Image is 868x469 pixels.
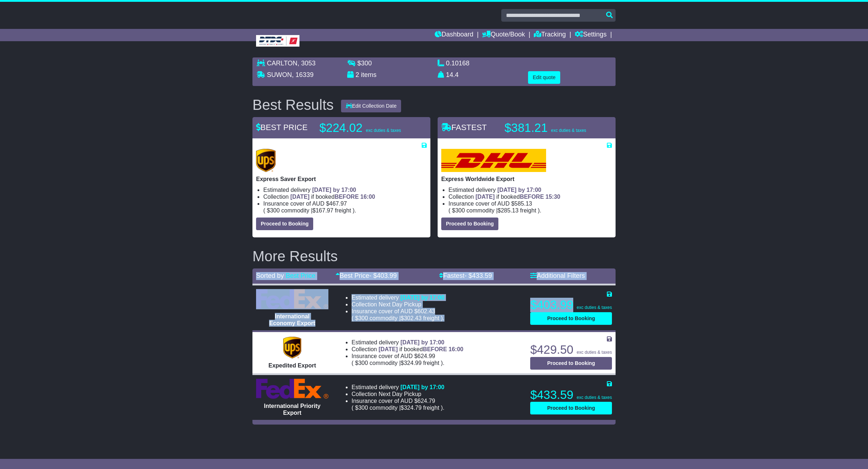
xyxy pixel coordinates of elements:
[514,201,532,207] span: 585.13
[353,315,441,321] span: $ $
[336,272,397,279] a: Best Price- $403.99
[448,207,541,214] span: ( ).
[448,200,532,207] span: Insurance cover of AUD $
[545,194,560,200] span: 15:30
[417,398,435,404] span: 624.79
[423,315,439,321] span: Freight
[577,350,612,355] span: exc duties & taxes
[399,315,401,321] span: |
[441,218,498,230] button: Proceed to Booking
[353,360,441,366] span: $ $
[400,339,444,345] span: [DATE] by 17:00
[399,360,401,366] span: |
[352,346,522,353] li: Collection
[404,405,422,411] span: 324.79
[263,186,427,193] li: Estimated delivery
[400,294,444,301] span: [DATE] by 17:00
[252,248,616,264] h2: More Results
[352,397,435,404] span: Insurance cover of AUD $
[311,207,312,214] span: |
[404,360,422,366] span: 324.99
[404,315,422,321] span: 302.43
[441,149,546,172] img: DHL: Express Worldwide Export
[286,272,315,279] a: Best Price
[352,294,522,301] li: Estimated delivery
[575,29,607,41] a: Settings
[505,121,595,135] p: $381.21
[356,71,359,78] span: 2
[352,384,522,391] li: Estimated delivery
[353,405,441,411] span: $ $
[379,346,398,352] span: [DATE]
[352,301,522,308] li: Collection
[263,207,356,214] span: ( ).
[379,346,463,352] span: if booked
[256,149,276,172] img: UPS (new): Express Saver Export
[341,100,401,112] button: Edit Collection Date
[379,301,421,307] span: Next Day Pickup
[399,405,401,411] span: |
[256,289,328,309] img: FedEx Express: International Economy Export
[446,71,459,78] span: 14.4
[360,194,375,200] span: 16:00
[423,405,439,411] span: Freight
[290,194,375,200] span: if booked
[263,200,347,207] span: Insurance cover of AUD $
[441,176,612,182] p: Express Worldwide Export
[448,186,612,193] li: Estimated delivery
[292,71,314,78] span: , 16339
[263,193,427,200] li: Collection
[249,97,337,113] div: Best Results
[496,207,498,214] span: |
[534,29,566,41] a: Tracking
[290,194,310,200] span: [DATE]
[352,339,522,346] li: Estimated delivery
[577,305,612,310] span: exc duties & taxes
[352,404,444,411] span: ( ).
[482,29,525,41] a: Quote/Book
[377,272,397,279] span: 403.99
[312,187,356,193] span: [DATE] by 17:00
[379,391,421,397] span: Next Day Pickup
[435,29,473,41] a: Dashboard
[530,343,612,357] p: $429.50
[528,71,560,84] button: Edit quote
[369,272,397,279] span: - $
[283,337,301,358] img: UPS (new): Expedited Export
[269,313,315,326] span: International Economy Export
[361,60,372,67] span: 300
[297,60,315,67] span: , 3053
[370,405,397,411] span: Commodity
[256,176,427,182] p: Express Saver Export
[265,207,353,214] span: $ $
[319,121,410,135] p: $224.02
[476,194,560,200] span: if booked
[352,360,444,366] span: ( ).
[455,207,465,214] span: 300
[329,201,347,207] span: 467.97
[352,315,444,322] span: ( ).
[335,194,359,200] span: BEFORE
[551,128,586,133] span: exc duties & taxes
[441,123,487,132] span: FASTEST
[352,308,435,315] span: Insurance cover of AUD $
[577,395,612,400] span: exc duties & taxes
[439,272,492,279] a: Fastest- $433.59
[472,272,492,279] span: 433.59
[530,312,612,325] button: Proceed to Booking
[448,346,463,352] span: 16:00
[400,384,444,390] span: [DATE] by 17:00
[357,60,372,67] span: $
[448,193,612,200] li: Collection
[268,362,316,369] span: Expedited Export
[520,207,536,214] span: Freight
[352,353,435,360] span: Insurance cover of AUD $
[423,346,447,352] span: BEFORE
[256,272,284,279] span: Sorted by
[358,405,368,411] span: 300
[476,194,495,200] span: [DATE]
[530,388,612,402] p: $433.59
[450,207,538,214] span: $ $
[335,207,351,214] span: Freight
[417,353,435,359] span: 624.99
